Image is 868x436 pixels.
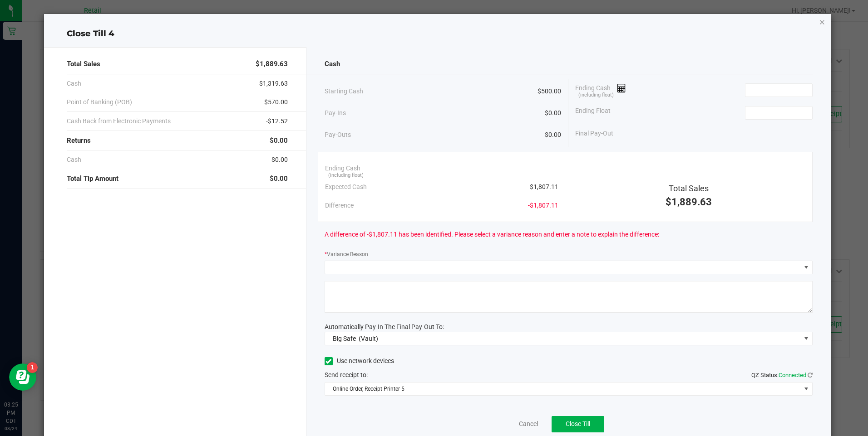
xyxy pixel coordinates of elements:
span: Cash [67,79,81,88]
span: A difference of -$1,807.11 has been identified. Please select a variance reason and enter a note ... [325,230,659,239]
span: $0.00 [270,174,288,184]
span: (Vault) [359,335,378,342]
span: Send receipt to: [325,371,368,378]
span: $1,889.63 [256,59,288,69]
span: Ending Float [575,106,611,120]
span: Difference [325,201,354,210]
span: Total Sales [669,184,709,193]
span: Final Pay-Out [575,129,613,138]
span: Ending Cash [575,83,626,97]
span: Connected [779,372,806,378]
span: Point of Banking (POB) [67,97,132,107]
span: QZ Status: [751,372,813,378]
span: -$1,807.11 [528,201,558,210]
iframe: Resource center [9,363,36,391]
div: Close Till 4 [44,28,830,40]
label: Use network devices [325,356,394,366]
span: Big Safe [333,335,356,342]
span: (including float) [578,92,614,99]
span: Total Tip Amount [67,174,118,184]
span: $570.00 [264,97,288,107]
span: Cash [325,59,340,69]
span: Pay-Ins [325,108,346,118]
span: Online Order, Receipt Printer 5 [325,383,801,395]
div: Returns [67,131,287,150]
span: $1,889.63 [666,196,712,208]
span: $1,807.11 [530,182,558,192]
span: $0.00 [270,136,288,146]
span: Automatically Pay-In The Final Pay-Out To: [325,323,444,330]
span: Cash [67,155,81,165]
iframe: Resource center unread badge [27,362,38,373]
span: Cash Back from Electronic Payments [67,116,171,126]
label: Variance Reason [325,250,368,258]
a: Cancel [519,419,538,429]
span: Expected Cash [325,182,367,192]
span: $1,319.63 [259,79,288,88]
span: (including float) [328,172,364,179]
span: $500.00 [538,87,561,96]
span: $0.00 [271,155,288,165]
span: Starting Cash [325,87,363,96]
button: Close Till [552,416,604,432]
span: Close Till [566,420,590,427]
span: $0.00 [545,130,561,140]
span: Ending Cash [325,164,360,173]
span: Total Sales [67,59,100,69]
span: -$12.52 [266,116,288,126]
span: Pay-Outs [325,130,351,140]
span: $0.00 [545,108,561,118]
